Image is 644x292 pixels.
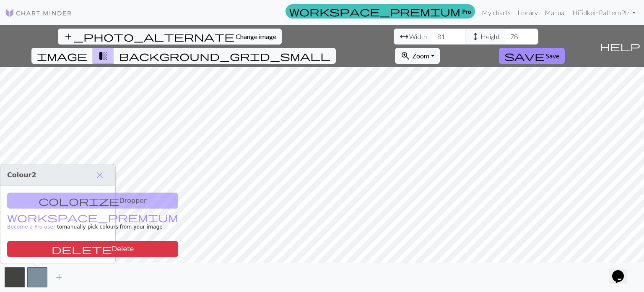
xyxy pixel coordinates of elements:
[49,269,70,285] button: Add color
[546,52,559,60] span: Save
[470,31,480,42] span: height
[289,5,460,17] span: workspace_premium
[399,31,409,42] span: arrow_range
[504,50,545,62] span: save
[7,171,36,179] span: Colour 2
[7,215,178,230] a: Become a Pro user
[609,258,636,284] iframe: chat widget
[7,211,178,223] span: workspace_premium
[54,271,64,283] span: add
[5,8,72,18] img: Logo
[478,4,514,21] a: My charts
[7,241,178,257] button: Delete color
[37,50,87,62] span: image
[58,29,282,45] button: Change image
[91,168,109,182] button: Close
[286,4,475,18] a: Pro
[395,48,440,64] button: Zoom
[95,169,105,181] span: close
[236,32,276,40] span: Change image
[600,40,640,52] span: help
[499,48,565,64] button: Save
[7,215,178,230] small: to manually pick colours from your image
[119,50,330,62] span: background_grid_small
[409,32,427,42] span: Width
[98,50,108,62] span: transition_fade
[480,32,500,42] span: Height
[569,4,639,21] a: HiTolkeinPatternPlz
[52,243,112,255] span: delete
[400,50,410,62] span: zoom_in
[596,25,644,67] button: Help
[63,31,234,42] span: add_photo_alternate
[541,4,569,21] a: Manual
[412,52,429,60] span: Zoom
[514,4,541,21] a: Library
